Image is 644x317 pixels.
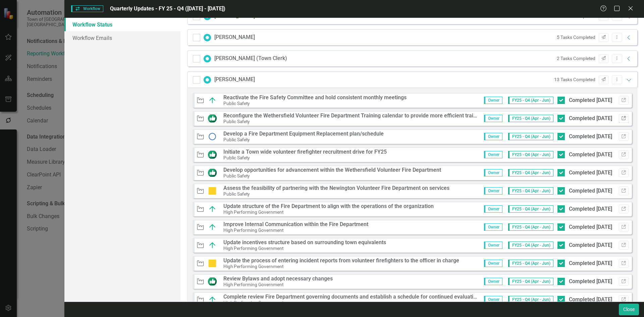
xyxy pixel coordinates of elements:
[71,5,103,12] span: Workflow
[619,304,639,315] button: Close
[508,205,553,213] span: FY25 - Q4 (Apr - Jun)
[508,278,553,285] span: FY25 - Q4 (Apr - Jun)
[484,278,502,285] span: Owner
[208,133,217,141] img: Not Started
[223,209,283,215] small: High Performing Government
[554,76,595,83] small: 13 Tasks Completed
[569,242,612,249] div: Completed [DATE]
[223,155,250,160] small: Public Safety
[508,296,553,303] span: FY25 - Q4 (Apr - Jun)
[208,96,217,104] img: On Target
[223,101,250,106] small: Public Safety
[223,191,250,197] small: Public Safety
[484,260,502,267] span: Owner
[508,97,553,104] span: FY25 - Q4 (Apr - Jun)
[508,260,553,267] span: FY25 - Q4 (Apr - Jun)
[208,114,217,122] img: Completed
[208,296,217,304] img: On Target
[484,223,502,231] span: Owner
[223,203,434,209] strong: Update structure of the Fire Department to align with the operations of the organization
[484,205,502,213] span: Owner
[569,151,612,159] div: Completed [DATE]
[110,5,225,12] span: Quarterly Updates - FY 25 - Q4 ([DATE] - [DATE])
[64,18,180,31] a: Workflow Status
[223,185,449,191] strong: Assess the feasibility of partnering with the Newington Volunteer Fire Department on services
[223,257,459,264] strong: Update the process of entering incident reports from volunteer firefighters to the officer in charge
[569,97,612,104] div: Completed [DATE]
[569,278,612,285] div: Completed [DATE]
[223,282,283,287] small: High Performing Government
[569,223,612,231] div: Completed [DATE]
[208,187,217,195] img: On Hold
[508,242,553,249] span: FY25 - Q4 (Apr - Jun)
[569,260,612,267] div: Completed [DATE]
[223,227,283,233] small: High Performing Government
[557,34,595,41] small: 5 Tasks Completed
[569,205,612,213] div: Completed [DATE]
[508,133,553,140] span: FY25 - Q4 (Apr - Jun)
[208,169,217,177] img: Completed
[214,34,255,41] div: [PERSON_NAME]
[569,187,612,195] div: Completed [DATE]
[223,119,250,124] small: Public Safety
[484,97,502,104] span: Owner
[223,149,387,155] strong: Initiate a Town wide volunteer firefighter recruitment drive for FY25
[484,169,502,176] span: Owner
[484,242,502,249] span: Owner
[64,31,180,45] a: Workflow Emails
[214,76,255,84] div: [PERSON_NAME]
[569,169,612,177] div: Completed [DATE]
[208,151,217,159] img: Completed
[484,115,502,122] span: Owner
[508,223,553,231] span: FY25 - Q4 (Apr - Jun)
[569,296,612,304] div: Completed [DATE]
[223,246,283,251] small: High Performing Government
[223,294,479,300] strong: Complete review Fire Department governing documents and establish a schedule for continued evalua...
[208,259,217,267] img: On Hold
[208,223,217,231] img: On Target
[208,205,217,213] img: On Target
[223,221,368,227] strong: Improve Internal Communication within the Fire Department
[508,169,553,176] span: FY25 - Q4 (Apr - Jun)
[223,275,333,282] strong: Review Bylaws and adopt necessary changes
[208,277,217,285] img: Completed
[484,187,502,195] span: Owner
[508,115,553,122] span: FY25 - Q4 (Apr - Jun)
[223,167,441,173] strong: Develop opportunities for advancement within the Wethersfield Volunteer Fire Department
[569,115,612,122] div: Completed [DATE]
[223,239,386,246] strong: Update incentives structure based on surrounding town equivalents
[484,296,502,303] span: Owner
[569,133,612,141] div: Completed [DATE]
[223,264,283,269] small: High Performing Government
[557,55,595,62] small: 2 Tasks Completed
[214,55,287,62] div: [PERSON_NAME] (Town Clerk)
[223,137,250,142] small: Public Safety
[223,300,283,305] small: High Performing Government
[484,151,502,158] span: Owner
[508,187,553,195] span: FY25 - Q4 (Apr - Jun)
[484,133,502,140] span: Owner
[223,94,407,101] strong: Reactivate the Fire Safety Committee and hold consistent monthly meetings
[223,130,384,137] strong: Develop a Fire Department Equipment Replacement plan/schedule
[223,173,250,178] small: Public Safety
[508,151,553,158] span: FY25 - Q4 (Apr - Jun)
[208,241,217,249] img: On Target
